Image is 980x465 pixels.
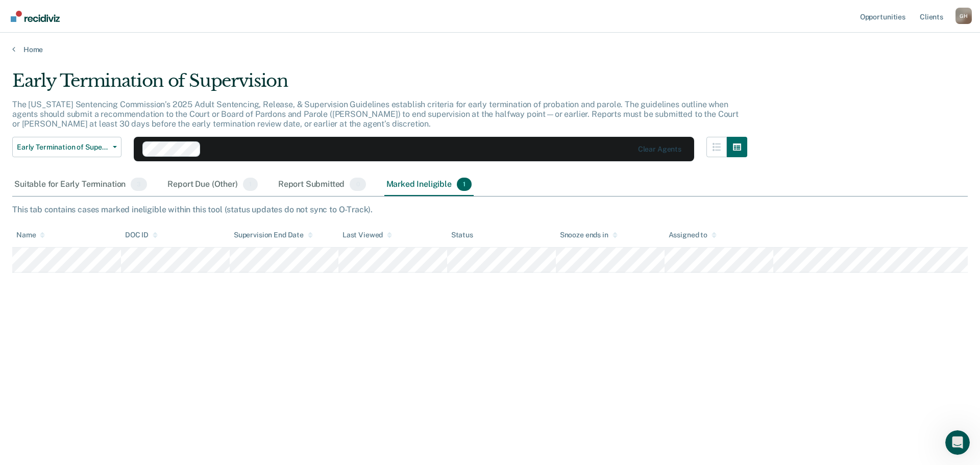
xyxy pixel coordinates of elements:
div: Snooze ends in [560,231,618,239]
div: G H [955,8,972,24]
span: 0 [350,178,365,191]
div: This tab contains cases marked ineligible within this tool (status updates do not sync to O-Track). [12,205,968,214]
button: Early Termination of Supervision [12,137,121,157]
div: Status [451,231,473,239]
iframe: Intercom live chat [945,430,970,455]
div: Suitable for Early Termination3 [12,174,149,196]
span: 1 [457,178,472,191]
div: Assigned to [669,231,717,239]
div: Clear agents [638,145,681,154]
span: Early Termination of Supervision [17,143,109,152]
div: DOC ID [125,231,158,239]
p: The [US_STATE] Sentencing Commission’s 2025 Adult Sentencing, Release, & Supervision Guidelines e... [12,100,739,129]
div: Name [16,231,45,239]
div: Last Viewed [342,231,392,239]
span: 1 [243,178,258,191]
img: Recidiviz [11,11,60,22]
button: Profile dropdown button [955,8,972,24]
div: Report Due (Other)1 [165,174,259,196]
div: Early Termination of Supervision [12,70,747,100]
div: Supervision End Date [234,231,313,239]
div: Report Submitted0 [276,174,368,196]
a: Home [12,45,968,54]
span: 3 [131,178,147,191]
div: Marked Ineligible1 [384,174,474,196]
